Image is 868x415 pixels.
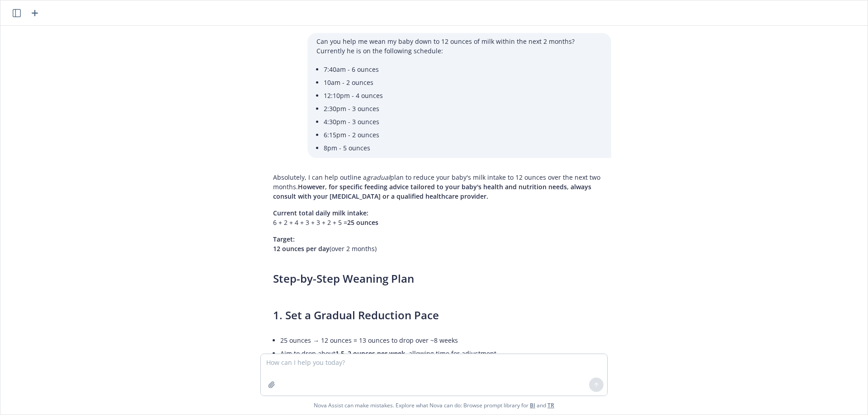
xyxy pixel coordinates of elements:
span: Target: [273,235,295,243]
span: Current total daily milk intake: [273,209,368,217]
p: Absolutely, I can help outline a plan to reduce your baby's milk intake to 12 ounces over the nex... [273,173,602,201]
li: 7:40am - 6 ounces [324,63,602,76]
a: TR [547,401,554,409]
em: gradual [367,173,390,182]
li: 12:10pm - 4 ounces [324,89,602,102]
li: 8pm - 5 ounces [324,141,602,154]
li: 2:30pm - 3 ounces [324,102,602,115]
p: (over 2 months) [273,234,602,253]
span: 12 ounces per day [273,244,330,253]
span: 25 ounces [347,218,378,227]
p: 6 + 2 + 4 + 3 + 3 + 2 + 5 = [273,208,602,227]
p: Can you help me wean my baby down to 12 ounces of milk within the next 2 months? Currently he is ... [316,37,602,56]
li: 10am - 2 ounces [324,76,602,89]
span: 1.5–2 ounces per week [335,349,405,358]
li: 6:15pm - 2 ounces [324,128,602,141]
li: Aim to drop about , allowing time for adjustment. [280,347,602,360]
span: Nova Assist can make mistakes. Explore what Nova can do: Browse prompt library for and [314,396,554,415]
li: 4:30pm - 3 ounces [324,115,602,128]
span: However, for specific feeding advice tailored to your baby's health and nutrition needs, always c... [273,182,591,201]
a: BI [530,401,535,409]
h2: Step-by-Step Weaning Plan [273,271,602,286]
span: 1. Set a Gradual Reduction Pace [273,308,439,322]
li: 25 ounces → 12 ounces = 13 ounces to drop over ~8 weeks [280,334,602,347]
